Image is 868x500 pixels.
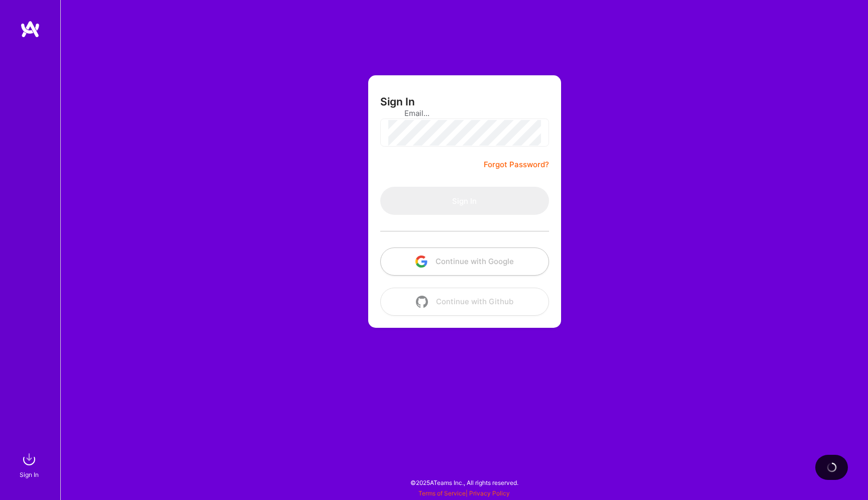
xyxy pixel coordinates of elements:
img: icon [415,256,427,268]
img: loading [826,461,838,473]
img: logo [20,20,40,38]
div: © 2025 ATeams Inc., All rights reserved. [60,470,868,495]
h3: Sign In [380,95,415,108]
img: icon [416,296,428,308]
a: Terms of Service [418,489,466,497]
button: Sign In [380,187,549,215]
img: sign in [19,449,39,469]
div: Sign In [20,469,39,480]
button: Continue with Github [380,288,549,316]
input: Email... [404,100,525,126]
a: sign inSign In [21,449,39,480]
button: Continue with Google [380,247,549,276]
a: Privacy Policy [469,489,510,497]
span: | [418,489,510,497]
a: Forgot Password? [484,159,549,171]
